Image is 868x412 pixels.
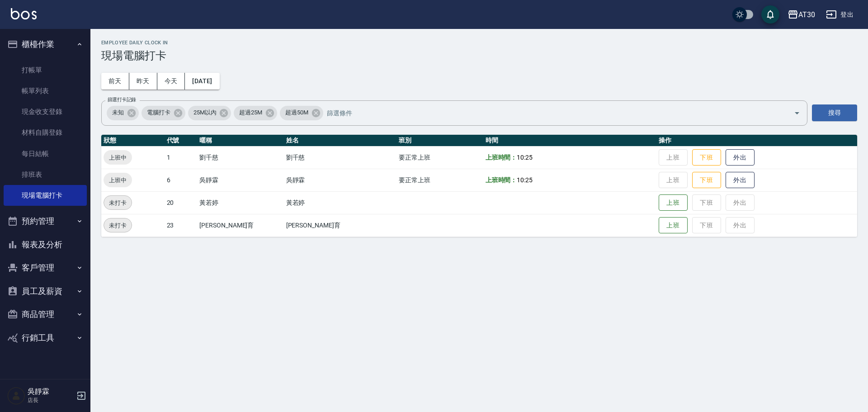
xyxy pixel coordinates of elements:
[101,49,857,62] h3: 現場電腦打卡
[284,135,397,147] th: 姓名
[761,5,779,24] button: save
[4,164,87,185] a: 排班表
[284,169,397,191] td: 吳靜霖
[483,135,656,147] th: 時間
[104,198,132,208] span: 未打卡
[4,326,87,350] button: 行銷工具
[396,169,483,191] td: 要正常上班
[812,104,857,121] button: 搜尋
[165,214,198,237] td: 23
[107,108,129,117] span: 未知
[726,149,755,166] button: 外出
[157,73,185,90] button: 今天
[185,73,219,90] button: [DATE]
[101,40,857,46] h2: Employee Daily Clock In
[197,146,284,169] td: 劉千慈
[197,214,284,237] td: [PERSON_NAME]育
[486,154,517,161] b: 上班時間：
[284,214,397,237] td: [PERSON_NAME]育
[396,146,483,169] td: 要正常上班
[197,191,284,214] td: 黃若婷
[11,8,37,19] img: Logo
[4,209,87,233] button: 預約管理
[280,108,314,117] span: 超過50M
[4,303,87,326] button: 商品管理
[4,122,87,143] a: 材料自購登錄
[325,105,778,121] input: 篩選條件
[692,172,721,189] button: 下班
[108,96,136,103] label: 篩選打卡記錄
[28,387,74,396] h5: 吳靜霖
[188,106,231,120] div: 25M以內
[284,146,397,169] td: 劉千慈
[692,149,721,166] button: 下班
[165,191,198,214] td: 20
[4,256,87,279] button: 客戶管理
[4,101,87,122] a: 現金收支登錄
[142,108,176,117] span: 電腦打卡
[197,135,284,147] th: 暱稱
[790,106,804,120] button: Open
[4,81,87,101] a: 帳單列表
[280,106,323,120] div: 超過50M
[659,217,688,234] button: 上班
[197,169,284,191] td: 吳靜霖
[517,154,533,161] span: 10:25
[284,191,397,214] td: 黃若婷
[165,169,198,191] td: 6
[798,9,815,20] div: AT30
[165,146,198,169] td: 1
[28,396,74,404] p: 店長
[396,135,483,147] th: 班別
[104,175,132,185] span: 上班中
[107,106,139,120] div: 未知
[659,194,688,211] button: 上班
[517,176,533,184] span: 10:25
[7,387,25,405] img: Person
[165,135,198,147] th: 代號
[129,73,157,90] button: 昨天
[234,106,277,120] div: 超過25M
[104,221,132,230] span: 未打卡
[234,108,268,117] span: 超過25M
[104,153,132,162] span: 上班中
[142,106,185,120] div: 電腦打卡
[726,172,755,189] button: 外出
[4,143,87,164] a: 每日結帳
[101,73,129,90] button: 前天
[4,279,87,303] button: 員工及薪資
[486,176,517,184] b: 上班時間：
[188,108,222,117] span: 25M以內
[4,233,87,256] button: 報表及分析
[822,6,857,23] button: 登出
[4,60,87,81] a: 打帳單
[4,185,87,206] a: 現場電腦打卡
[784,5,819,24] button: AT30
[656,135,857,147] th: 操作
[4,33,87,56] button: 櫃檯作業
[101,135,165,147] th: 狀態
